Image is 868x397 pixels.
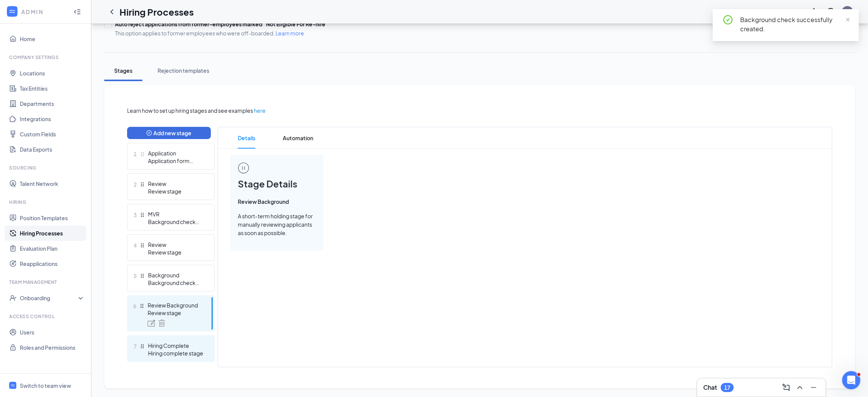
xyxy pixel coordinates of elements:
[9,54,83,61] div: Company Settings
[140,243,145,248] svg: Drag
[148,279,204,287] div: Background check stage
[809,383,818,392] svg: Minimize
[134,342,137,351] span: 7
[20,126,85,142] a: Custom Fields
[844,8,850,15] div: SB
[148,157,204,165] div: Application form stage
[794,381,806,394] button: ChevronUp
[148,271,204,279] div: Background
[254,106,266,115] a: here
[115,20,328,28] div: Auto reject applications from former-employees marked “Not Eligible For Re-hire”
[20,340,85,355] a: Roles and Permissions
[20,111,85,126] a: Integrations
[148,180,204,187] div: Review
[20,81,85,96] a: Tax Entities
[238,197,315,206] span: Review Background
[20,210,85,226] a: Position Templates
[20,96,85,111] a: Departments
[782,383,791,392] svg: ComposeMessage
[148,210,204,218] div: MVR
[238,212,315,237] span: A short-term holding stage for manually reviewing applicants as soon as possible.
[723,15,733,24] span: check-circle
[140,273,145,279] svg: Drag
[148,218,204,226] div: Background check stage
[724,384,730,391] div: 17
[10,383,15,388] svg: WorkstreamLogo
[780,381,792,394] button: ComposeMessage
[20,241,85,256] a: Evaluation Plan
[148,301,203,309] div: Review Background
[148,309,203,317] div: Review stage
[148,349,204,357] div: Hiring complete stage
[112,67,135,74] div: Stages
[809,7,819,16] svg: Notifications
[20,142,85,157] a: Data Exports
[133,301,136,311] span: 6
[238,177,315,191] span: Stage Details
[148,248,204,256] div: Review stage
[9,199,83,205] div: Hiring
[845,17,850,22] span: close
[127,106,253,115] span: Learn how to set up hiring stages and see examples
[158,67,209,74] div: Rejection templates
[21,8,67,16] div: ADMIN
[148,187,204,195] div: Review stage
[740,15,850,34] div: Background check successfully created.
[238,127,255,149] span: Details
[283,127,313,149] span: Automation
[20,256,85,271] a: Reapplications
[20,382,71,389] div: Switch to team view
[9,294,17,302] svg: UserCheck
[9,279,83,285] div: Team Management
[20,66,85,81] a: Locations
[20,325,85,340] a: Users
[148,241,204,248] div: Review
[140,182,145,187] svg: Drag
[140,152,145,157] svg: Drag
[140,212,145,218] svg: Drag
[148,342,204,349] div: Hiring Complete
[807,381,820,394] button: Minimize
[134,180,137,189] span: 2
[127,127,211,139] button: plus-circleAdd new stage
[73,8,81,16] svg: Collapse
[276,30,304,37] a: Learn more
[8,8,16,15] svg: WorkstreamLogo
[703,383,717,392] h3: Chat
[148,149,204,157] div: Application
[9,165,83,171] div: Sourcing
[20,294,78,302] div: Onboarding
[20,176,85,191] a: Talent Network
[842,371,860,389] iframe: Intercom live chat
[795,383,804,392] svg: ChevronUp
[826,7,835,16] svg: QuestionInfo
[134,210,137,219] span: 3
[115,29,328,37] span: This option applies to former employees who were off-boarded.
[134,271,137,280] span: 5
[9,313,83,320] div: Access control
[20,226,85,241] a: Hiring Processes
[119,5,194,18] h1: Hiring Processes
[20,31,85,46] a: Home
[139,303,145,309] svg: Drag
[134,241,137,250] span: 4
[134,149,137,158] span: 1
[147,130,152,136] span: plus-circle
[107,7,116,16] svg: ChevronLeft
[140,344,145,349] svg: Drag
